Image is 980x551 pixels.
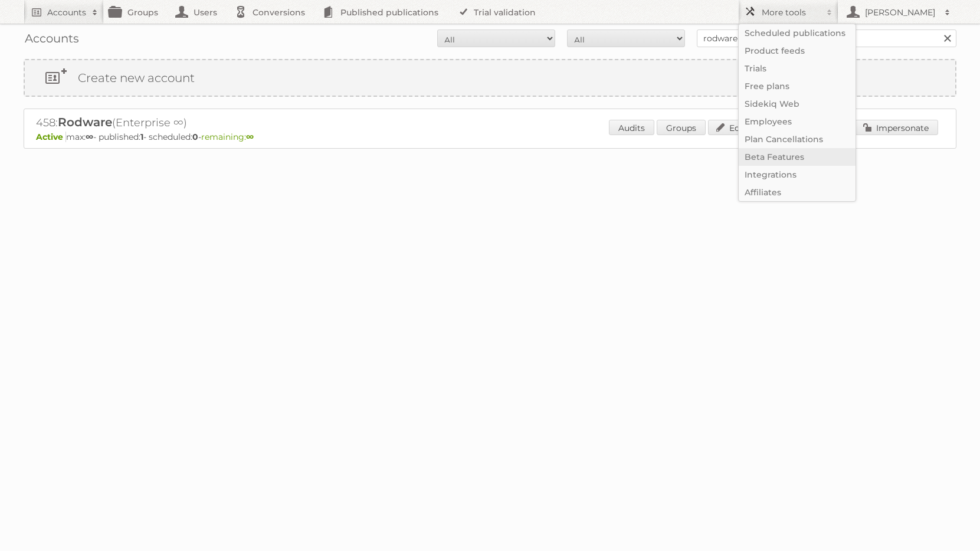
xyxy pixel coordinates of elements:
a: Edit [708,120,755,135]
h2: More tools [762,6,821,18]
a: Audits [609,120,654,135]
h2: Accounts [47,6,86,18]
a: Affiliates [739,183,856,201]
strong: ∞ [86,132,93,142]
strong: ∞ [246,132,254,142]
a: Groups [657,120,706,135]
span: Active [36,132,66,142]
a: Trials [739,60,856,77]
a: Employees [739,113,856,130]
a: Integrations [739,166,856,183]
strong: 1 [140,132,143,142]
span: remaining: [201,132,254,142]
strong: 0 [192,132,198,142]
a: Plan Cancellations [739,130,856,148]
span: Rodware [58,115,112,129]
a: Beta Features [739,148,856,166]
h2: 458: (Enterprise ∞) [36,115,449,130]
a: Product feeds [739,42,856,60]
a: Scheduled publications [739,24,856,42]
a: Create new account [25,60,955,96]
h2: [PERSON_NAME] [862,6,939,18]
p: max: - published: - scheduled: - [36,132,944,142]
a: Impersonate [855,120,938,135]
a: Sidekiq Web [739,95,856,113]
a: Free plans [739,77,856,95]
